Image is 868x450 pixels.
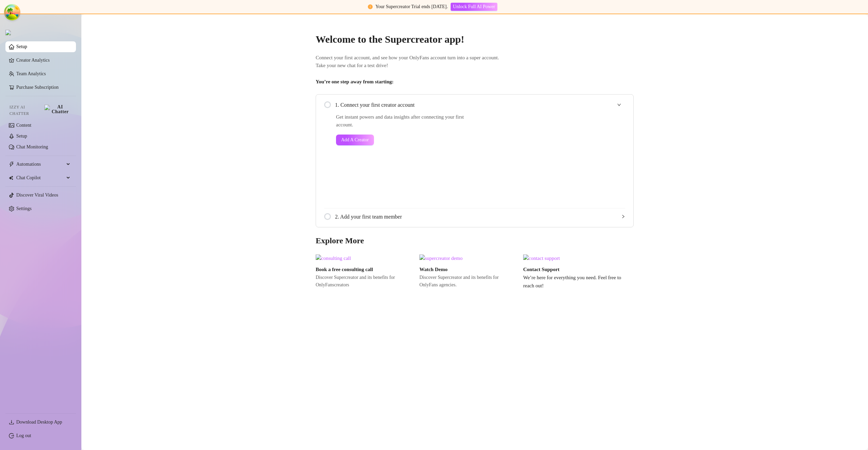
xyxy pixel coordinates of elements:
[419,254,518,290] a: Watch DemoDiscover Supercreator and its benefits for OnlyFans agencies.
[16,192,58,198] a: Discover Viral Videos
[336,135,374,145] button: Add A Creator
[316,79,394,84] strong: You’re one step away from starting:
[617,103,621,107] span: expanded
[451,4,497,9] a: Unlock Full AI Power
[316,274,414,289] span: Discover Supercreator and its benefits for OnlyFans creators
[9,420,14,425] span: download
[419,254,518,263] img: supercreator demo
[16,55,71,66] a: Creator Analytics
[523,274,622,290] span: We’re here for everything you need. Feel free to reach out!
[316,267,373,272] strong: Book a free consulting call
[336,113,473,129] span: Get instant powers and data insights after connecting your first account.
[16,71,46,76] a: Team Analytics
[523,254,622,263] img: contact support
[44,105,71,114] img: AI Chatter
[16,123,31,128] a: Content
[16,433,31,438] a: Log out
[16,144,48,149] a: Chat Monitoring
[316,33,634,46] h2: Welcome to the Supercreator app!
[335,101,625,109] span: 1. Connect your first creator account
[16,134,27,139] a: Setup
[368,4,373,9] span: exclamation-circle
[324,208,625,225] div: 2. Add your first team member
[419,274,518,289] span: Discover Supercreator and its benefits for OnlyFans agencies.
[16,206,32,211] a: Settings
[5,5,19,19] button: Open Tanstack query devtools
[335,212,625,221] span: 2. Add your first team member
[375,4,448,9] span: Your Supercreator Trial ends [DATE].
[621,214,625,219] span: collapsed
[9,176,13,180] img: Chat Copilot
[16,82,71,93] a: Purchase Subscription
[419,267,448,272] strong: Watch Demo
[16,159,64,170] span: Automations
[451,3,497,11] button: Unlock Full AI Power
[9,104,42,117] span: Izzy AI Chatter
[324,97,625,113] div: 1. Connect your first creator account
[16,420,62,425] span: Download Desktop App
[316,236,634,246] h3: Explore More
[16,44,27,49] a: Setup
[341,137,369,143] span: Add A Creator
[490,113,625,200] iframe: Add Creators
[316,254,414,290] a: Book a free consulting callDiscover Supercreator and its benefits for OnlyFanscreators
[316,54,634,70] span: Connect your first account, and see how your OnlyFans account turn into a super account. Take you...
[336,135,473,145] a: Add A Creator
[316,254,414,263] img: consulting call
[16,172,64,183] span: Chat Copilot
[523,267,559,272] strong: Contact Support
[453,4,495,9] span: Unlock Full AI Power
[9,162,14,167] span: thunderbolt
[5,30,11,35] img: logo.svg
